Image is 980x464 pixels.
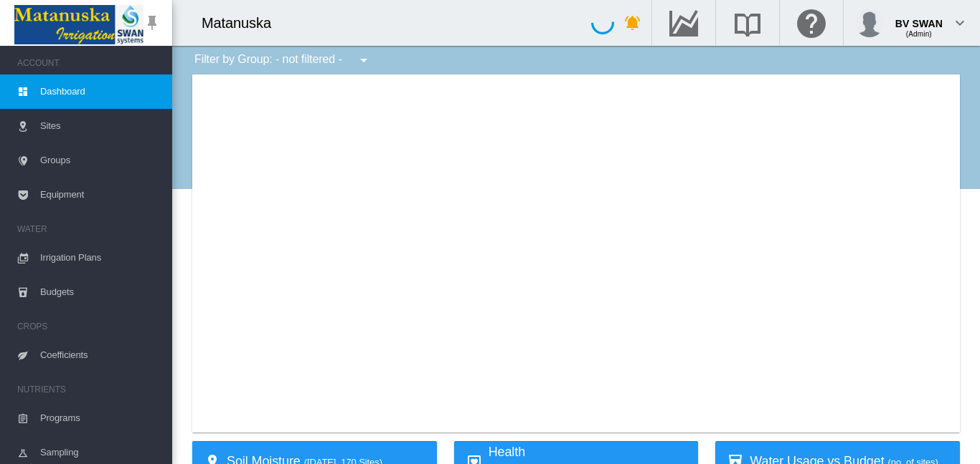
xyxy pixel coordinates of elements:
[951,14,969,32] md-icon: icon-chevron-down
[14,5,143,44] img: Matanuska_LOGO.png
[906,30,932,38] span: (Admin)
[17,52,161,74] span: ACCOUNT
[17,315,161,338] span: CROPS
[40,74,161,109] span: Dashboard
[794,14,829,32] md-icon: Click here for help
[895,11,943,25] div: BV SWAN
[855,9,884,37] img: profile.jpg
[618,9,647,37] button: icon-bell-ring
[184,46,382,74] div: Filter by Group: - not filtered -
[355,52,372,69] md-icon: icon-menu-down
[40,109,161,143] span: Sites
[40,178,161,212] span: Equipment
[40,275,161,309] span: Budgets
[730,14,765,32] md-icon: Search the knowledge base
[624,14,641,32] md-icon: icon-bell-ring
[349,46,378,74] button: icon-menu-down
[17,218,161,241] span: WATER
[40,143,161,178] span: Groups
[202,13,284,33] div: Matanuska
[666,14,701,32] md-icon: Go to the Data Hub
[40,338,161,372] span: Coefficients
[143,14,161,32] md-icon: icon-pin
[17,378,161,401] span: NUTRIENTS
[40,241,161,275] span: Irrigation Plans
[40,401,161,435] span: Programs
